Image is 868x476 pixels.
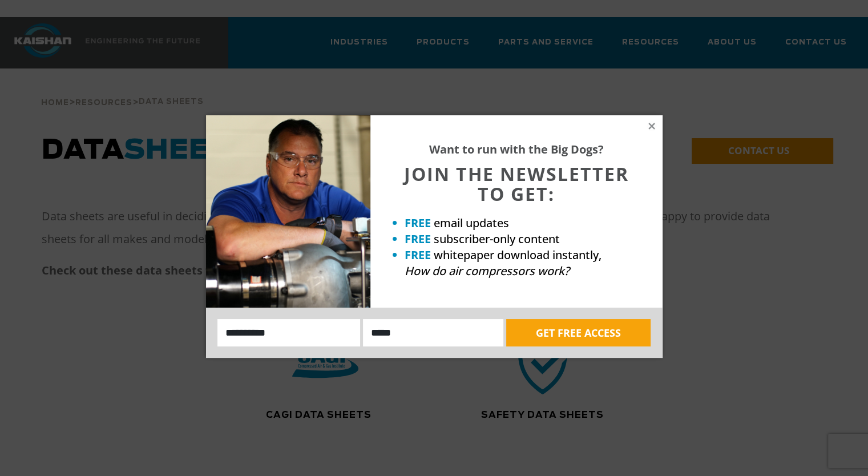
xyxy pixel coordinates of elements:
em: How do air compressors work? [405,263,570,279]
span: JOIN THE NEWSLETTER TO GET: [404,162,629,206]
span: subscriber-only content [434,231,560,247]
input: Email [363,319,503,346]
strong: FREE [405,247,431,263]
span: whitepaper download instantly, [434,247,601,263]
input: Name: [217,319,361,346]
span: email updates [434,215,509,231]
strong: Want to run with the Big Dogs? [429,142,604,157]
button: Close [647,121,657,131]
strong: FREE [405,231,431,247]
strong: FREE [405,215,431,231]
button: GET FREE ACCESS [506,319,651,346]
